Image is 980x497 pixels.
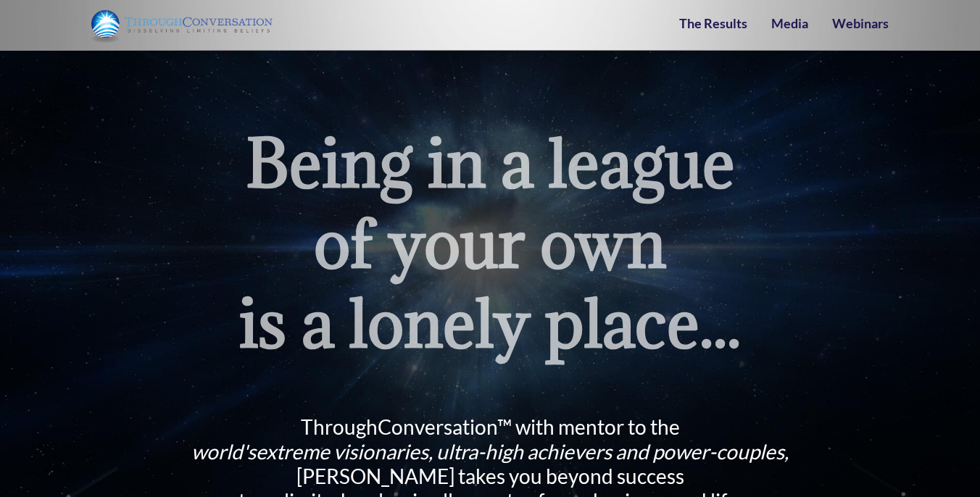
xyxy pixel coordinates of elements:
b: Being in a league [246,121,735,205]
b: is a lonely place... [239,281,741,365]
b: of your own [314,201,666,285]
a: Media [771,15,808,31]
div: [PERSON_NAME] takes you beyond success [134,464,847,488]
i: world's [191,439,789,464]
a: The Results [679,15,747,31]
span: extreme visionaries, ultra-high achievers and power-couples, [256,439,789,464]
a: Webinars [832,15,889,31]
